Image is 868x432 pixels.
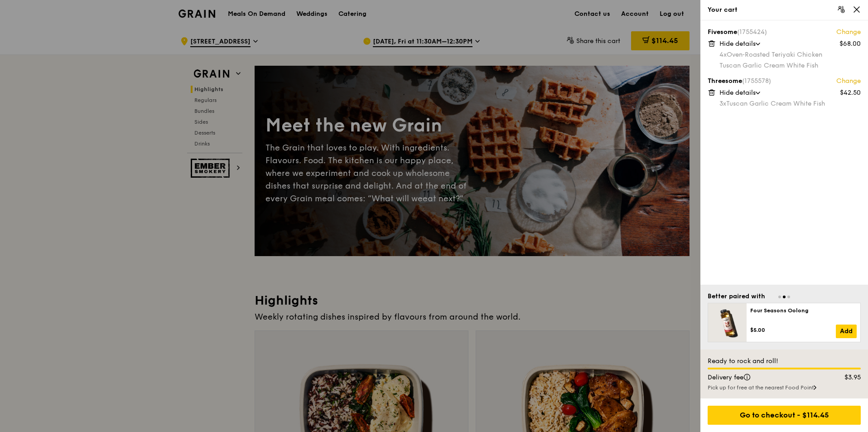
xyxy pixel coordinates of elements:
span: Go to slide 1 [778,296,781,298]
div: $5.00 [750,326,836,334]
div: Tuscan Garlic Cream White Fish [719,99,861,108]
a: Add [836,325,857,338]
span: Hide details [719,40,756,48]
div: Pick up for free at the nearest Food Point [708,384,861,391]
a: Change [836,28,861,37]
div: Go to checkout - $114.45 [708,406,861,425]
div: $68.00 [839,39,861,49]
span: 3x [719,100,726,107]
div: Better paired with [708,292,765,301]
span: Hide details [719,89,756,97]
div: Oven‑Roasted Teriyaki Chicken [719,50,861,59]
span: Go to slide 2 [783,296,786,298]
span: 4x [719,51,727,58]
div: Threesome [708,77,861,86]
div: $42.50 [840,88,861,97]
div: Delivery fee [702,373,825,382]
div: Your cart [708,5,861,15]
div: Ready to rock and roll! [708,357,861,366]
span: Go to slide 3 [787,296,790,298]
div: $3.95 [825,373,867,382]
div: Four Seasons Oolong [750,307,857,314]
span: (1755424) [737,28,767,36]
a: Change [836,77,861,86]
div: Fivesome [708,28,861,37]
div: Tuscan Garlic Cream White Fish [719,61,861,70]
span: (1755578) [742,77,771,85]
